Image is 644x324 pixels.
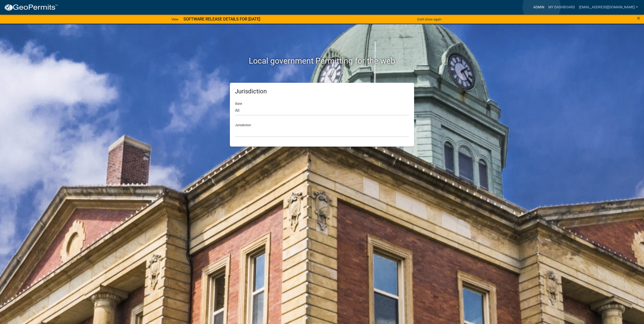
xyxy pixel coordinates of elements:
a: My Dashboard [546,3,577,12]
a: View [169,15,180,23]
h2: Local government Permitting for the web [182,56,462,66]
strong: SOFTWARE RELEASE DETAILS FOR [DATE] [183,17,260,21]
button: Close [637,15,640,21]
button: Don't show again [415,15,443,23]
span: × [637,15,640,22]
h5: Jurisdiction [235,88,409,95]
a: [EMAIL_ADDRESS][DOMAIN_NAME] [577,3,640,12]
a: Admin [531,3,546,12]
